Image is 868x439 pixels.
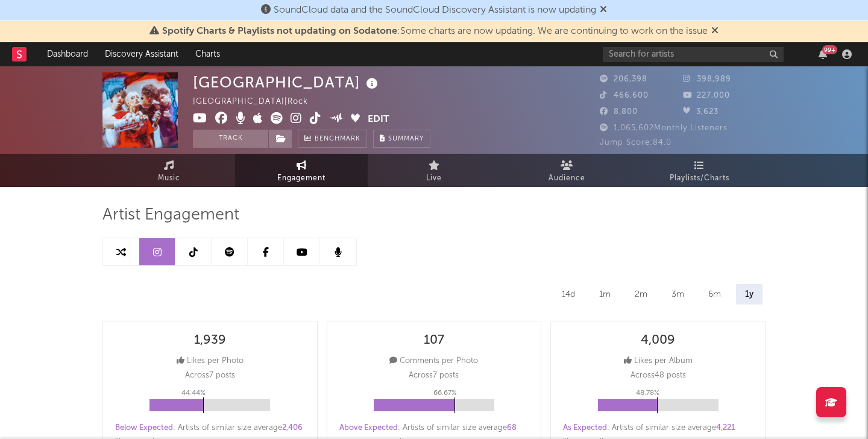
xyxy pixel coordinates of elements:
[388,136,424,142] span: Summary
[631,368,686,383] p: Across 48 posts
[603,47,784,62] input: Search for artists
[822,45,837,54] div: 99 +
[433,386,457,400] p: 66.67 %
[235,154,368,187] a: Engagement
[699,284,730,305] div: 6m
[368,112,389,127] button: Edit
[683,108,719,116] span: 3,623
[683,75,731,83] span: 398,989
[102,154,235,187] a: Music
[507,424,517,432] span: 68
[315,132,360,147] span: Benchmark
[716,424,735,432] span: 4,221
[282,424,303,432] span: 2,406
[162,27,708,36] span: : Some charts are now updating. We are continuing to work on the issue
[600,75,647,83] span: 206,398
[368,154,500,187] a: Live
[590,284,620,305] div: 1m
[549,171,585,186] span: Audience
[193,95,322,109] div: [GEOGRAPHIC_DATA] | Rock
[96,42,187,66] a: Discovery Assistant
[115,424,173,432] span: Below Expected
[563,424,607,432] span: As Expected
[736,284,763,305] div: 1y
[158,171,180,186] span: Music
[711,27,719,36] span: Dismiss
[600,92,649,99] span: 466,600
[600,108,638,116] span: 8,800
[600,139,671,147] span: Jump Score: 84.0
[187,42,228,66] a: Charts
[424,333,444,348] div: 107
[185,368,235,383] p: Across 7 posts
[373,130,430,148] button: Summary
[409,368,459,383] p: Across 7 posts
[670,171,729,186] span: Playlists/Charts
[389,354,478,368] div: Comments per Photo
[181,386,206,400] p: 44.44 %
[162,27,397,36] span: Spotify Charts & Playlists not updating on Sodatone
[193,72,381,92] div: [GEOGRAPHIC_DATA]
[819,49,827,59] button: 99+
[600,124,728,132] span: 1,065,602 Monthly Listeners
[102,208,239,223] span: Artist Engagement
[277,171,325,186] span: Engagement
[683,92,730,99] span: 227,000
[193,130,268,148] button: Track
[641,333,675,348] div: 4,009
[624,354,693,368] div: Likes per Album
[636,386,659,400] p: 48.78 %
[600,5,607,15] span: Dismiss
[298,130,367,148] a: Benchmark
[553,284,584,305] div: 14d
[500,154,633,187] a: Audience
[177,354,244,368] div: Likes per Photo
[274,5,596,15] span: SoundCloud data and the SoundCloud Discovery Assistant is now updating
[633,154,766,187] a: Playlists/Charts
[662,284,693,305] div: 3m
[194,333,226,348] div: 1,939
[426,171,442,186] span: Live
[39,42,96,66] a: Dashboard
[339,424,398,432] span: Above Expected
[626,284,656,305] div: 2m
